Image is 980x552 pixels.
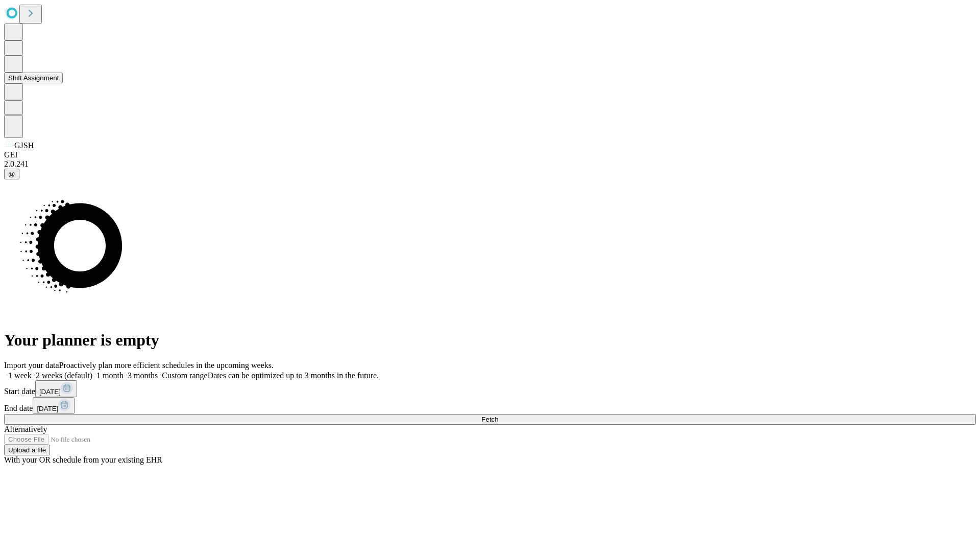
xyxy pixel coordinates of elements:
[8,170,15,178] span: @
[39,388,61,396] span: [DATE]
[4,331,976,350] h1: Your planner is empty
[4,445,50,455] button: Upload a file
[4,150,976,159] div: GEI
[37,405,58,412] span: [DATE]
[481,416,498,423] span: Fetch
[4,73,63,83] button: Shift Assignment
[128,371,158,380] span: 3 months
[162,371,207,380] span: Custom range
[4,425,47,433] span: Alternatively
[4,397,976,414] div: End date
[4,414,976,425] button: Fetch
[4,169,19,179] button: @
[4,361,59,370] span: Import your data
[4,455,162,464] span: With your OR schedule from your existing EHR
[4,380,976,397] div: Start date
[36,371,92,380] span: 2 weeks (default)
[8,371,32,380] span: 1 week
[59,361,274,370] span: Proactively plan more efficient schedules in the upcoming weeks.
[35,380,77,397] button: [DATE]
[14,141,34,150] span: GJSH
[4,159,976,169] div: 2.0.241
[33,397,75,414] button: [DATE]
[208,371,379,380] span: Dates can be optimized up to 3 months in the future.
[96,371,124,380] span: 1 month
